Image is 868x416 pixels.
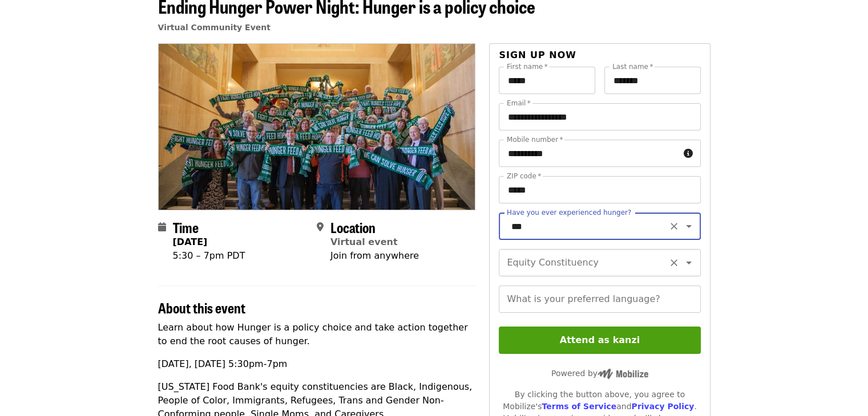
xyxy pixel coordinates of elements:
img: Ending Hunger Power Night: Hunger is a policy choice organized by Oregon Food Bank [159,44,475,209]
i: map-marker-alt icon [317,222,324,233]
i: circle-info icon [684,148,693,159]
input: Last name [604,67,701,94]
a: Virtual Community Event [158,23,271,32]
p: Learn about how Hunger is a policy choice and take action together to end the root causes of hunger. [158,321,476,348]
button: Attend as kanzi [499,327,700,354]
input: What is your preferred language? [499,286,700,313]
input: Mobile number [499,140,679,167]
label: Last name [612,63,653,70]
img: Powered by Mobilize [597,369,648,379]
span: About this event [158,297,245,317]
label: Email [507,100,531,107]
label: Have you ever experienced hunger? [507,209,631,216]
label: Mobile number [507,136,563,143]
a: Privacy Policy [631,402,694,411]
input: Email [499,103,700,130]
button: Clear [666,255,682,271]
button: Clear [666,218,682,234]
span: Sign up now [499,50,576,60]
label: First name [507,63,548,70]
i: calendar icon [158,222,166,233]
input: First name [499,67,595,94]
span: Location [330,217,376,237]
input: ZIP code [499,176,700,203]
a: Terms of Service [542,402,616,411]
button: Open [681,218,697,234]
a: Virtual event [330,236,398,247]
span: Join from anywhere [330,250,419,261]
span: Powered by [551,369,648,378]
label: ZIP code [507,173,541,180]
div: 5:30 – 7pm PDT [173,249,245,263]
p: [DATE], [DATE] 5:30pm-7pm [158,357,476,371]
button: Open [681,255,697,271]
span: Time [173,217,199,237]
strong: [DATE] [173,236,208,247]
